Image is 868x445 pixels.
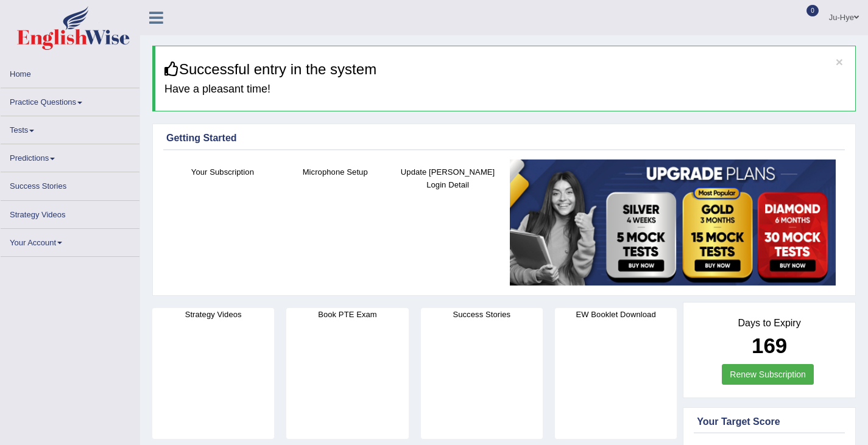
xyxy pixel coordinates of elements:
[697,415,842,429] div: Your Target Score
[1,88,139,112] a: Practice Questions
[172,166,273,178] h4: Your Subscription
[722,364,814,385] a: Renew Subscription
[164,61,846,77] h3: Successful entry in the system
[1,201,139,225] a: Strategy Videos
[836,55,843,68] button: ×
[164,83,846,96] h4: Have a pleasant time!
[286,308,408,321] h4: Book PTE Exam
[555,308,677,321] h4: EW Booklet Download
[421,308,543,321] h4: Success Stories
[1,60,139,84] a: Home
[1,144,139,168] a: Predictions
[152,308,274,321] h4: Strategy Videos
[697,318,842,329] h4: Days to Expiry
[806,5,819,16] span: 0
[1,172,139,196] a: Success Stories
[285,166,386,178] h4: Microphone Setup
[166,131,842,145] div: Getting Started
[510,159,836,286] img: small5.jpg
[398,166,498,191] h4: Update [PERSON_NAME] Login Detail
[1,229,139,253] a: Your Account
[1,116,139,140] a: Tests
[752,334,787,357] b: 169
